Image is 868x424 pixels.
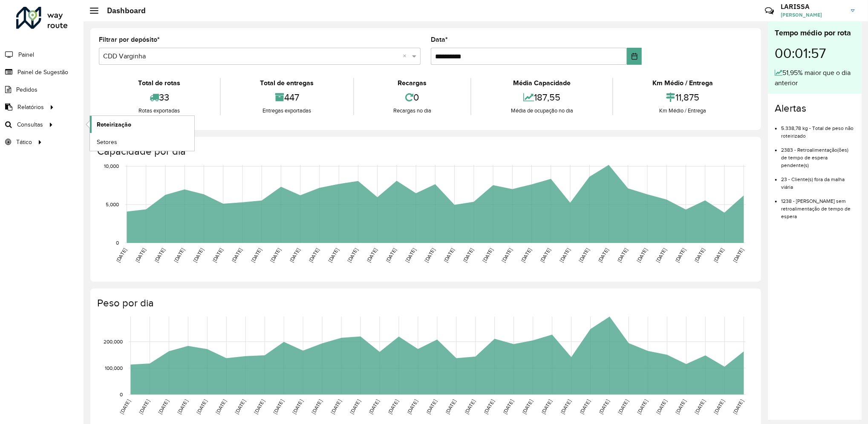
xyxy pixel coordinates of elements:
[134,247,147,263] text: [DATE]
[425,399,438,415] text: [DATE]
[713,399,725,415] text: [DATE]
[579,399,591,415] text: [DATE]
[482,247,494,263] text: [DATE]
[291,399,304,415] text: [DATE]
[443,247,455,263] text: [DATE]
[90,133,194,150] a: Setores
[215,399,227,415] text: [DATE]
[17,68,68,77] span: Painel de Sugestão
[674,247,686,263] text: [DATE]
[106,202,119,207] text: 5,000
[234,399,246,415] text: [DATE]
[775,39,855,68] div: 00:01:57
[615,78,750,88] div: Km Médio / Entrega
[559,399,572,415] text: [DATE]
[157,399,170,415] text: [DATE]
[116,240,119,245] text: 0
[539,247,551,263] text: [DATE]
[597,247,609,263] text: [DATE]
[462,247,474,263] text: [DATE]
[521,399,533,415] text: [DATE]
[16,85,37,94] span: Pedidos
[760,2,779,20] a: Contato Rápido
[101,88,218,107] div: 33
[713,247,725,263] text: [DATE]
[311,399,323,415] text: [DATE]
[349,399,361,415] text: [DATE]
[502,399,514,415] text: [DATE]
[173,247,185,263] text: [DATE]
[403,51,410,61] span: Clear all
[693,247,706,263] text: [DATE]
[578,247,590,263] text: [DATE]
[781,169,855,191] li: 23 - Cliente(s) fora da malha viária
[775,27,855,39] div: Tempo médio por rota
[598,399,610,415] text: [DATE]
[223,107,351,115] div: Entregas exportadas
[346,247,359,263] text: [DATE]
[99,35,160,45] label: Filtrar por depósito
[250,247,262,263] text: [DATE]
[330,399,342,415] text: [DATE]
[615,107,750,115] div: Km Médio / Entrega
[138,399,150,415] text: [DATE]
[732,247,744,263] text: [DATE]
[272,399,285,415] text: [DATE]
[616,247,629,263] text: [DATE]
[192,247,205,263] text: [DATE]
[559,247,571,263] text: [DATE]
[308,247,320,263] text: [DATE]
[368,399,381,415] text: [DATE]
[97,120,131,129] span: Roteirização
[781,140,855,169] li: 2383 - Retroalimentação(ões) de tempo de espera pendente(s)
[694,399,706,415] text: [DATE]
[540,399,553,415] text: [DATE]
[781,11,845,19] span: [PERSON_NAME]
[223,78,351,88] div: Total de entregas
[404,247,417,263] text: [DATE]
[327,247,340,263] text: [DATE]
[407,399,419,415] text: [DATE]
[18,50,34,59] span: Painel
[732,399,744,415] text: [DATE]
[119,399,131,415] text: [DATE]
[473,88,610,107] div: 187,55
[617,399,629,415] text: [DATE]
[17,120,43,129] span: Consultas
[356,107,469,115] div: Recargas no dia
[104,163,119,169] text: 10,000
[781,118,855,140] li: 5.338,78 kg - Total de peso não roteirizado
[356,88,469,107] div: 0
[675,399,687,415] text: [DATE]
[636,247,648,263] text: [DATE]
[366,247,378,263] text: [DATE]
[17,103,44,112] span: Relatórios
[16,138,32,147] span: Tático
[520,247,532,263] text: [DATE]
[288,247,301,263] text: [DATE]
[473,107,610,115] div: Média de ocupação no dia
[464,399,476,415] text: [DATE]
[97,145,753,158] h4: Capacidade por dia
[387,399,400,415] text: [DATE]
[356,78,469,88] div: Recargas
[98,6,146,15] h2: Dashboard
[105,365,123,371] text: 100,000
[101,107,218,115] div: Rotas exportadas
[90,116,194,133] a: Roteirização
[104,339,123,344] text: 200,000
[97,297,753,309] h4: Peso por dia
[115,247,127,263] text: [DATE]
[253,399,265,415] text: [DATE]
[176,399,189,415] text: [DATE]
[655,247,667,263] text: [DATE]
[196,399,208,415] text: [DATE]
[775,102,855,115] h4: Alertas
[101,78,218,88] div: Total de rotas
[781,3,845,11] h3: LARISSA
[211,247,224,263] text: [DATE]
[431,35,448,45] label: Data
[775,68,855,88] div: 51,95% maior que o dia anterior
[97,138,117,147] span: Setores
[473,78,610,88] div: Média Capacidade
